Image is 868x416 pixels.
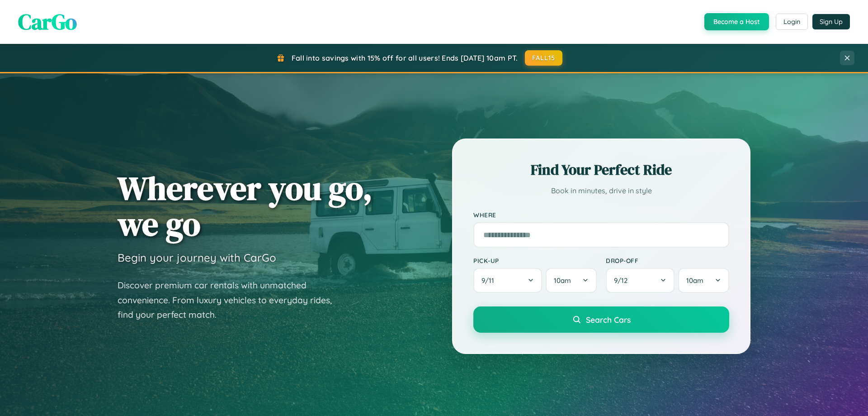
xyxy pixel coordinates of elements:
[292,53,518,62] span: Fall into savings with 15% off for all users! Ends [DATE] 10am PT.
[118,251,276,264] h3: Begin your journey with CarGo
[481,276,499,285] span: 9 / 11
[118,278,344,322] p: Discover premium car rentals with unmatched convenience. From luxury vehicles to everyday rides, ...
[554,276,571,285] span: 10am
[686,276,703,285] span: 10am
[614,276,632,285] span: 9 / 12
[473,257,597,264] label: Pick-up
[118,170,373,242] h1: Wherever you go, we go
[473,306,729,333] button: Search Cars
[678,268,729,293] button: 10am
[606,268,675,293] button: 9/12
[586,315,631,325] span: Search Cars
[473,184,729,197] p: Book in minutes, drive in style
[606,257,729,264] label: Drop-off
[473,160,729,180] h2: Find Your Perfect Ride
[525,50,563,66] button: FALL15
[776,14,808,30] button: Login
[812,14,850,29] button: Sign Up
[473,211,729,219] label: Where
[18,7,77,37] span: CarGo
[704,13,769,30] button: Become a Host
[473,268,542,293] button: 9/11
[546,268,597,293] button: 10am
